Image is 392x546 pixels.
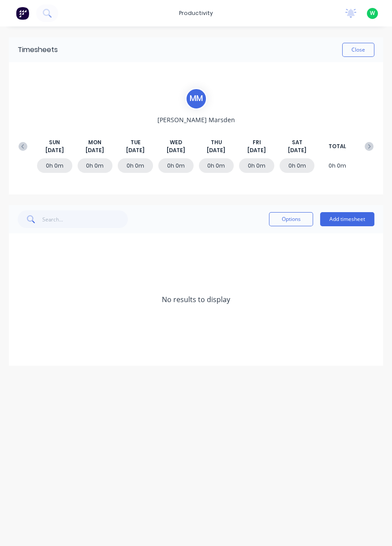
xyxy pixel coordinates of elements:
[86,146,104,154] span: [DATE]
[185,88,207,110] div: M M
[18,45,58,55] div: Timesheets
[280,158,315,173] div: 0h 0m
[88,138,101,146] span: MON
[207,146,225,154] span: [DATE]
[329,142,346,150] span: TOTAL
[9,233,383,366] div: No results to display
[211,138,222,146] span: THU
[175,7,217,20] div: productivity
[49,138,60,146] span: SUN
[320,212,374,226] button: Add timesheet
[42,210,128,228] input: Search...
[157,115,235,124] span: [PERSON_NAME] Marsden
[269,212,313,226] button: Options
[292,138,302,146] span: SAT
[37,158,72,173] div: 0h 0m
[247,146,266,154] span: [DATE]
[16,7,29,20] img: Factory
[199,158,234,173] div: 0h 0m
[370,9,375,17] span: W
[288,146,306,154] span: [DATE]
[131,138,141,146] span: TUE
[170,138,182,146] span: WED
[118,158,153,173] div: 0h 0m
[45,146,64,154] span: [DATE]
[252,138,261,146] span: FRI
[167,146,185,154] span: [DATE]
[78,158,113,173] div: 0h 0m
[320,158,355,173] div: 0h 0m
[158,158,194,173] div: 0h 0m
[239,158,274,173] div: 0h 0m
[342,43,374,57] button: Close
[126,146,145,154] span: [DATE]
